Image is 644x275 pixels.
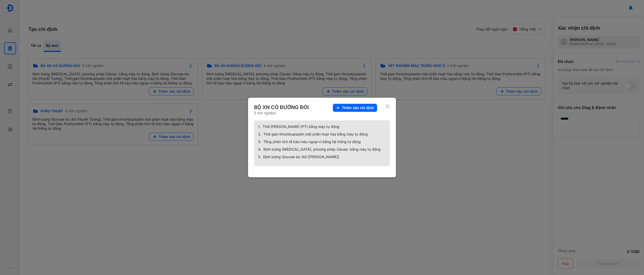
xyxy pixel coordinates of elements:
[342,106,374,110] span: Thêm vào chỉ định
[258,147,261,152] span: 4.
[263,155,339,159] span: Định lượng Glucose lúc đói [[PERSON_NAME]]
[333,104,377,112] button: Thêm vào chỉ định
[258,124,261,129] span: 1.
[258,140,261,144] span: 3.
[263,124,339,129] span: Thời [PERSON_NAME] (PT) bằng máy tự động
[254,111,310,115] div: 5 Xét nghiệm
[263,147,381,152] span: Định lượng [MEDICAL_DATA], phương pháp Clauss- bằng máy tự động
[258,155,261,159] span: 5.
[254,104,310,111] div: BỘ XN CÓ ĐƯỜNG ĐÓI
[263,132,368,136] span: Thời gian thromboplastin một phần hoạt hóa bằng máy tự động
[263,140,361,144] span: Tổng phân tích tế bào máu ngoại vi bằng hệ thống tự động
[258,132,261,136] span: 2.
